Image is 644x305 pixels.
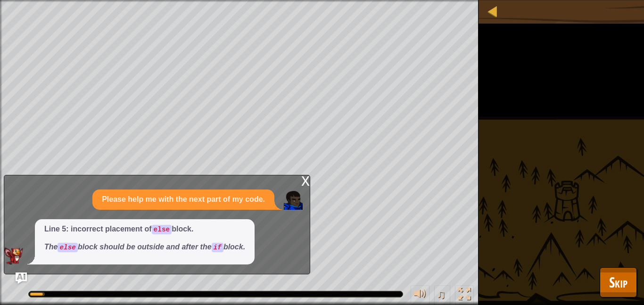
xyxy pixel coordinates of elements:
div: x [301,175,310,185]
code: else [152,225,172,234]
span: Skip [609,272,627,292]
code: if [212,243,223,252]
span: ♫ [436,287,446,301]
button: Skip [600,267,637,297]
em: The block should be outside and after the block. [44,243,245,251]
p: Please help me with the next part of my code. [102,194,265,205]
img: AI [4,247,23,264]
p: Line 5: incorrect placement of block. [44,224,245,235]
code: else [58,243,78,252]
button: Toggle fullscreen [455,286,474,305]
img: Player [284,191,303,210]
button: Ask AI [16,272,27,284]
button: Adjust volume [411,286,429,305]
button: ♫ [434,286,450,305]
